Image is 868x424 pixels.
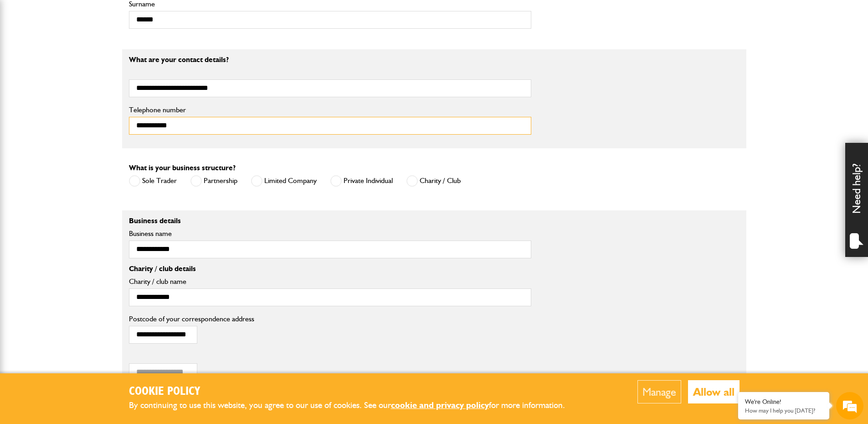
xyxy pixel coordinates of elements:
label: Partnership [190,175,237,187]
label: What is your business structure? [129,164,236,172]
label: Business name [129,230,531,237]
p: What are your contact details? [129,56,531,63]
label: Charity / club name [129,278,531,285]
label: Limited Company [251,175,317,187]
div: Need help? [845,143,868,257]
label: Private Individual [330,175,393,187]
img: d_20077148190_company_1631870298795_20077148190 [15,51,38,63]
em: Start Chat [124,281,165,293]
input: Enter your last name [12,84,166,105]
label: Sole Trader [129,175,177,187]
div: We're Online! [745,398,822,406]
input: Enter your phone number [12,138,166,158]
div: Chat with us now [47,51,153,63]
div: Minimize live chat window [149,5,171,26]
label: Telephone number [129,106,531,114]
a: cookie and privacy policy [391,400,489,410]
label: Surname [129,0,531,8]
textarea: Type your message and hit 'Enter' [12,165,166,273]
button: Allow all [688,380,740,403]
p: By continuing to use this website, you agree to our use of cookies. See our for more information. [129,398,580,413]
p: Business details [129,217,531,225]
button: Manage [637,380,681,403]
input: Enter your email address [12,111,166,131]
label: Charity / Club [406,175,461,187]
label: Postcode of your correspondence address [129,315,268,323]
p: How may I help you today? [745,407,822,414]
p: Charity / club details [129,265,531,272]
h2: Cookie Policy [129,385,580,399]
